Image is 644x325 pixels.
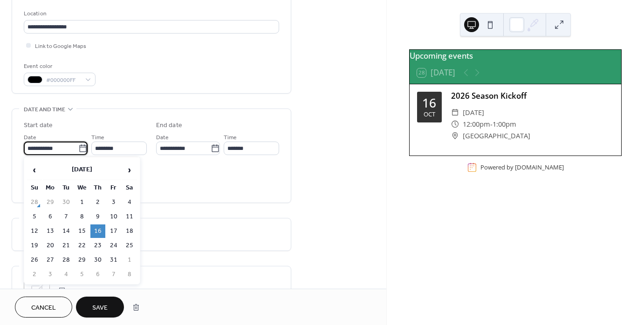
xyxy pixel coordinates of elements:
span: Time [224,133,237,142]
td: 26 [27,253,42,267]
td: 1 [122,253,137,267]
th: Th [90,181,105,195]
button: Cancel [15,297,72,318]
td: 23 [90,239,105,252]
td: 20 [43,239,58,252]
td: 11 [122,210,137,223]
div: Location [24,9,277,19]
span: ‹ [27,161,41,179]
span: Date [24,133,36,142]
th: Fr [106,181,121,195]
span: [DATE] [463,107,484,118]
td: 7 [59,210,74,223]
td: 28 [27,196,42,209]
td: 4 [59,268,74,281]
td: 4 [122,196,137,209]
td: 30 [59,196,74,209]
a: [DOMAIN_NAME] [515,163,564,171]
span: [GEOGRAPHIC_DATA] [463,130,530,142]
td: 18 [122,224,137,238]
th: Tu [59,181,74,195]
td: 15 [75,224,89,238]
td: 12 [27,224,42,238]
td: 5 [75,268,89,281]
div: Event color [24,61,94,71]
span: #000000FF [46,75,81,85]
th: We [75,181,89,195]
span: Save [92,303,108,313]
td: 17 [106,224,121,238]
td: 28 [59,253,74,267]
td: 9 [90,210,105,223]
div: ​ [451,130,459,142]
td: 2 [90,196,105,209]
span: 1:00pm [493,118,516,130]
th: Sa [122,181,137,195]
td: 3 [106,196,121,209]
td: 31 [106,253,121,267]
span: Date and time [24,105,65,115]
span: › [123,161,137,179]
span: 12:00pm [463,118,490,130]
td: 16 [90,224,105,238]
span: Date [156,133,169,142]
td: 1 [75,196,89,209]
span: Link to Google Maps [35,41,86,51]
td: 27 [43,253,58,267]
td: 19 [27,239,42,252]
div: 16 [422,97,436,109]
button: Save [76,297,124,318]
td: 22 [75,239,89,252]
td: 30 [90,253,105,267]
div: Start date [24,121,53,130]
th: Mo [43,181,58,195]
th: [DATE] [43,160,121,180]
td: 29 [43,196,58,209]
td: 10 [106,210,121,223]
td: 21 [59,239,74,252]
span: - [490,118,493,130]
td: 2 [27,268,42,281]
div: Upcoming events [410,50,621,61]
td: 6 [90,268,105,281]
td: 8 [75,210,89,223]
th: Su [27,181,42,195]
td: 25 [122,239,137,252]
div: Powered by [480,163,564,171]
td: 6 [43,210,58,223]
div: Oct [424,111,435,117]
td: 3 [43,268,58,281]
span: Cancel [31,303,56,313]
td: 14 [59,224,74,238]
td: 8 [122,268,137,281]
td: 29 [75,253,89,267]
div: End date [156,121,182,130]
div: ​ [451,118,459,130]
span: Time [91,133,104,142]
div: ​ [451,107,459,118]
td: 5 [27,210,42,223]
td: 7 [106,268,121,281]
td: 24 [106,239,121,252]
div: 2026 Season Kickoff [451,90,614,102]
td: 13 [43,224,58,238]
